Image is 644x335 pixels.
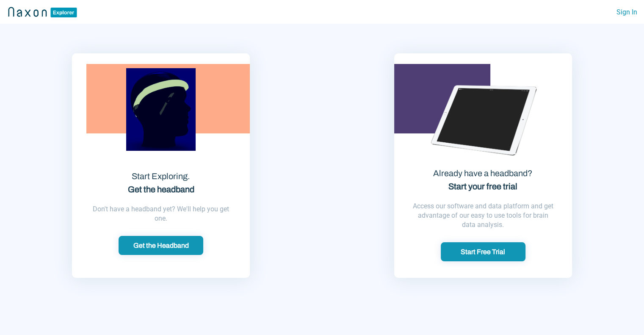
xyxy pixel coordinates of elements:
a: Sign In [616,6,637,19]
img: naxon_small_logo.png [7,6,78,18]
div: Don't have a headband yet? We'll help you get one. [72,196,250,236]
button: Get the Headband [119,236,203,255]
div: Get the Headband [121,241,201,250]
div: Start Free Trial [443,247,523,256]
div: Access our software and data platform and get advantage of our easy to use tools for brain data a... [394,193,572,242]
img: landing_second_rectangle.png [394,64,490,133]
img: headband.png [126,53,196,166]
div: Already have a headband? [394,167,572,193]
img: ipad.png [409,45,557,193]
strong: Get the headband [128,185,194,194]
button: Start Free Trial [441,242,525,261]
img: landing_first_rectangle.png [86,64,250,133]
div: Start Exploring. [72,170,250,196]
